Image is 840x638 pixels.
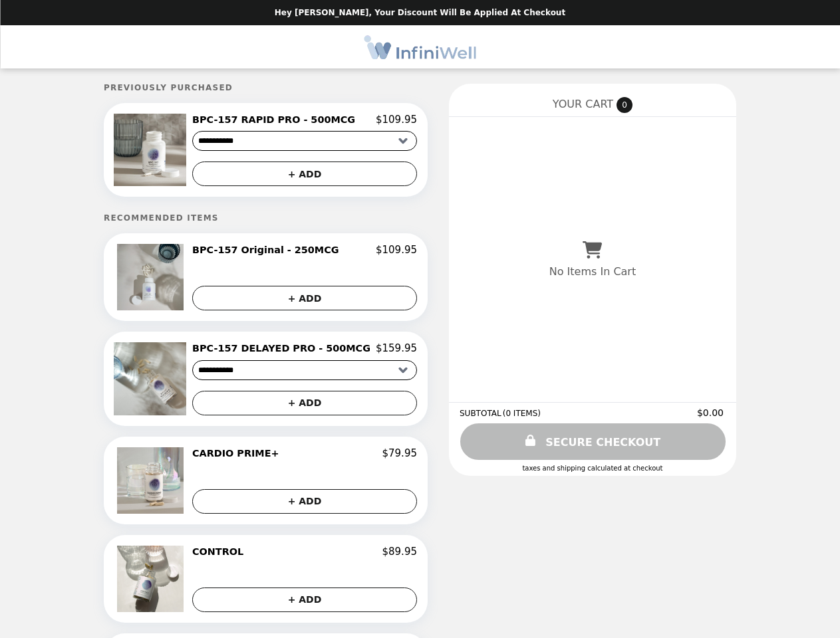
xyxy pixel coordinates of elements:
[192,489,417,514] button: + ADD
[617,97,632,113] span: 0
[192,244,345,256] h2: BPC-157 Original - 250MCG
[192,161,417,186] button: + ADD
[192,360,417,380] select: Select a product variant
[104,83,428,92] h5: Previously Purchased
[382,447,417,459] p: $79.95
[192,342,376,354] h2: BPC-157 DELAYED PRO - 500MCG
[549,265,636,278] p: No Items In Cart
[192,131,417,151] select: Select a product variant
[114,342,190,415] img: BPC-157 DELAYED PRO - 500MCG
[117,546,187,612] img: CONTROL
[114,114,190,186] img: BPC-157 RAPID PRO - 500MCG
[503,409,541,418] span: ( 0 ITEMS )
[382,546,417,558] p: $89.95
[104,213,428,223] h5: Recommended Items
[376,114,417,126] p: $109.95
[376,342,417,354] p: $159.95
[460,465,726,472] div: Taxes and Shipping calculated at checkout
[117,447,187,514] img: CARDIO PRIME+
[275,8,565,17] p: Hey [PERSON_NAME], your discount will be applied at checkout
[192,391,417,415] button: + ADD
[697,407,726,418] span: $0.00
[192,546,249,558] h2: CONTROL
[460,409,503,418] span: SUBTOTAL
[192,286,417,310] button: + ADD
[192,587,417,612] button: + ADD
[192,114,360,126] h2: BPC-157 RAPID PRO - 500MCG
[192,447,285,459] h2: CARDIO PRIME+
[376,244,417,256] p: $109.95
[364,33,476,60] img: Brand Logo
[117,244,187,310] img: BPC-157 Original - 250MCG
[553,98,613,110] span: YOUR CART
